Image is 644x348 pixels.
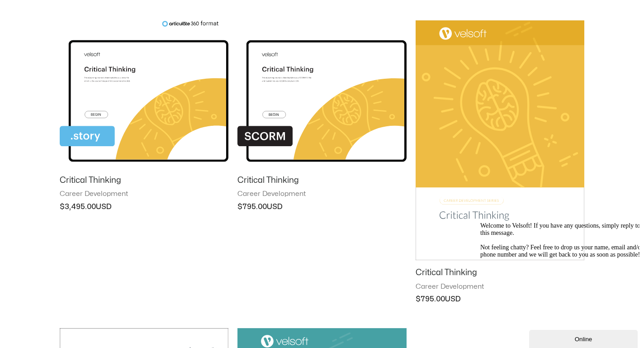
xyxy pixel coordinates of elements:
span: Career Development [416,282,584,291]
img: Critical Thinking [416,20,584,260]
div: Welcome to Velsoft! If you have any questions, simply reply to this message.Not feeling chatty? F... [4,4,166,40]
bdi: 795.00 [416,296,445,303]
iframe: chat widget [477,219,639,325]
span: $ [60,203,65,210]
span: Career Development [237,190,406,199]
h2: Critical Thinking [237,175,406,186]
bdi: 795.00 [237,203,267,210]
a: Critical Thinking [60,175,228,190]
a: Critical Thinking [237,175,406,190]
bdi: 3,495.00 [60,203,96,210]
span: Career Development [60,190,228,199]
h2: Critical Thinking [60,175,228,186]
h2: Critical Thinking [416,267,584,278]
iframe: chat widget [529,328,639,348]
img: Critical Thinking [237,20,406,167]
span: $ [237,203,242,210]
img: Critical Thinking [60,20,228,167]
span: Welcome to Velsoft! If you have any questions, simply reply to this message. Not feeling chatty? ... [4,4,166,39]
span: $ [416,296,421,303]
a: Critical Thinking [416,267,584,282]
